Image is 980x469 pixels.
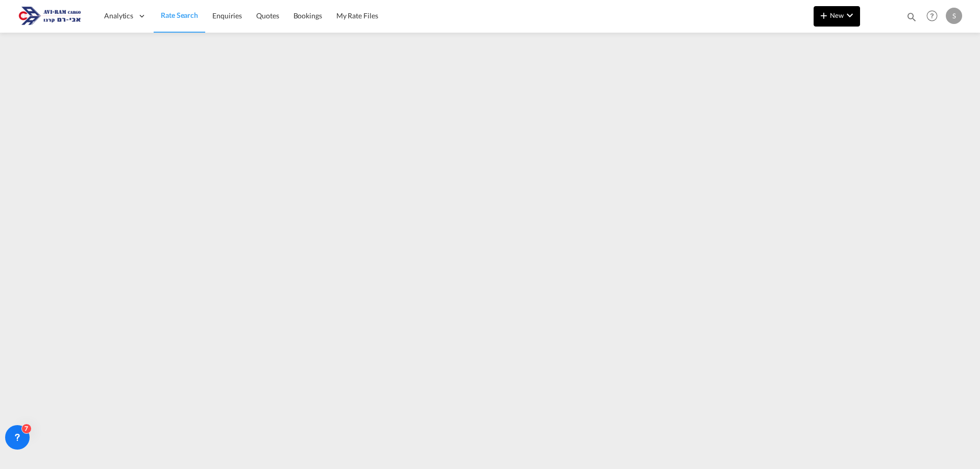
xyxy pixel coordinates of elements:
md-icon: icon-chevron-down [844,9,856,21]
span: Rate Search [161,11,198,19]
span: New [818,11,856,19]
div: Help [923,7,946,26]
span: Quotes [256,11,279,20]
span: Analytics [104,11,133,21]
span: Bookings [293,11,322,20]
span: Help [923,7,941,24]
md-icon: icon-magnify [906,11,917,22]
div: icon-magnify [906,11,917,27]
span: My Rate Files [336,11,378,20]
div: S [946,8,962,24]
button: icon-plus 400-fgNewicon-chevron-down [814,6,860,27]
img: 166978e0a5f911edb4280f3c7a976193.png [15,5,84,28]
md-icon: icon-plus 400-fg [818,9,830,21]
span: Enquiries [212,11,242,20]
